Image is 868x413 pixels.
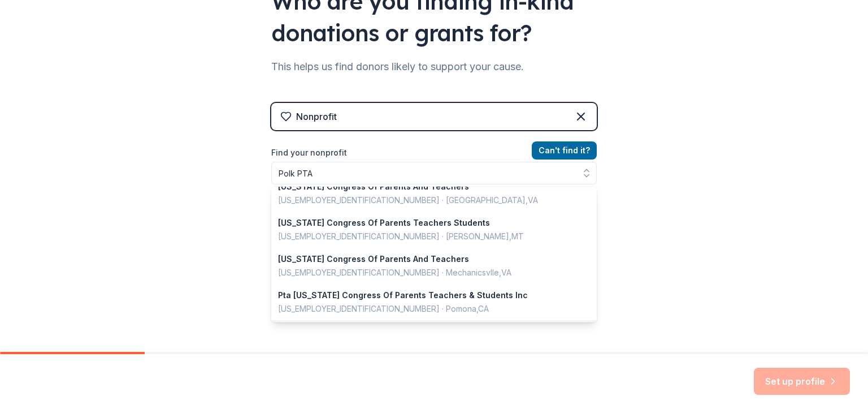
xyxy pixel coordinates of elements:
input: Search by name, EIN, or city [271,162,597,184]
div: [US_STATE] Congress Of Parents Teachers Students [278,216,576,230]
div: Pta [US_STATE] Congress Of Parents Teachers & Students Inc [278,289,576,302]
div: [US_STATE] Congress Of Parents And Teachers [278,180,576,193]
div: [US_STATE] Congress Of Parents And Teachers [278,252,576,266]
div: [US_EMPLOYER_IDENTIFICATION_NUMBER] · [GEOGRAPHIC_DATA] , VA [278,193,576,207]
div: [US_EMPLOYER_IDENTIFICATION_NUMBER] · Mechanicsvlle , VA [278,266,576,279]
div: [US_EMPLOYER_IDENTIFICATION_NUMBER] · Pomona , CA [278,302,576,316]
div: [US_EMPLOYER_IDENTIFICATION_NUMBER] · [PERSON_NAME] , MT [278,230,576,243]
div: Don't see yours? No problem, just click "Can't find it?" above [271,320,597,347]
